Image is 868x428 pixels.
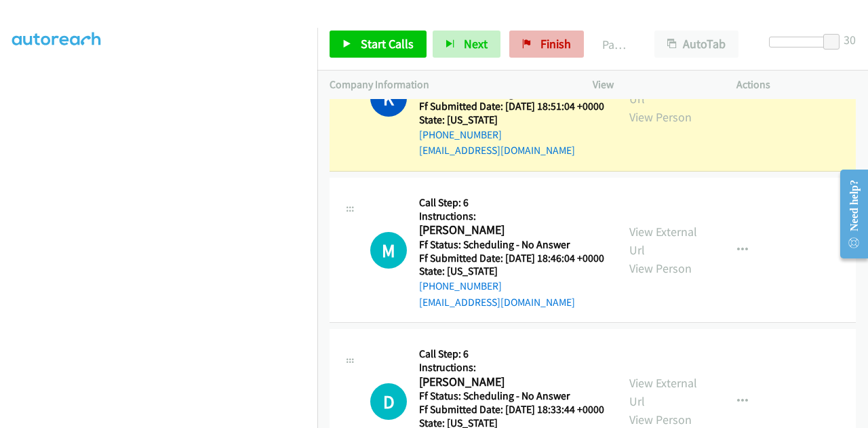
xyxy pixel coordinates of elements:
h5: Ff Status: Scheduling - No Answer [419,389,604,403]
span: Finish [540,36,571,52]
h1: M [370,232,407,269]
h2: [PERSON_NAME] [419,222,600,238]
h5: Instructions: [419,210,604,223]
h5: Ff Submitted Date: [DATE] 18:51:04 +0000 [419,100,604,113]
a: [PHONE_NUMBER] [419,128,502,141]
iframe: Resource Center [829,160,868,268]
span: Next [464,36,488,52]
h5: Ff Status: Scheduling - No Answer [419,238,604,252]
div: 30 [844,31,856,49]
a: View Person [629,109,692,125]
a: View External Url [629,73,697,106]
h5: Ff Submitted Date: [DATE] 18:33:44 +0000 [419,403,604,416]
a: [EMAIL_ADDRESS][DOMAIN_NAME] [419,144,575,157]
h5: Ff Submitted Date: [DATE] 18:46:04 +0000 [419,252,604,265]
p: View [593,77,712,93]
h1: K [370,80,407,117]
a: View Person [629,412,692,427]
p: Actions [736,77,856,93]
a: Finish [509,31,584,58]
h5: Call Step: 6 [419,196,604,210]
a: [PHONE_NUMBER] [419,279,502,292]
h5: State: [US_STATE] [419,265,604,278]
a: Start Calls [330,31,427,58]
div: The call is yet to be attempted [370,383,407,420]
button: AutoTab [654,31,738,58]
h5: State: [US_STATE] [419,113,604,127]
a: View Person [629,260,692,276]
a: View External Url [629,224,697,258]
a: View External Url [629,375,697,409]
h5: Instructions: [419,361,604,374]
p: Paused [602,35,630,54]
h2: [PERSON_NAME] [419,374,600,390]
h5: Call Step: 6 [419,347,604,361]
h1: D [370,383,407,420]
a: [EMAIL_ADDRESS][DOMAIN_NAME] [419,296,575,309]
span: Start Calls [361,36,414,52]
button: Next [433,31,500,58]
p: Company Information [330,77,568,93]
